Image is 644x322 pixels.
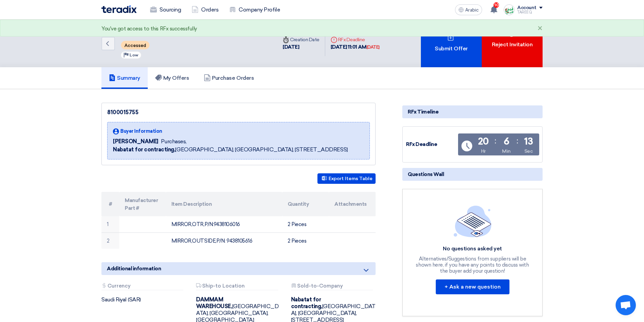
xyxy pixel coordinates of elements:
[366,45,380,50] font: [DATE]
[517,10,532,15] font: TAREEQ
[113,146,175,153] font: Nabatat for contracting,
[124,43,146,48] font: Accessed
[202,283,245,289] font: Ship-to Location
[109,201,112,207] font: #
[538,23,543,34] font: ×
[196,296,232,309] font: DAMMAM WAREHOUSE,
[317,173,376,184] button: Export Items Table
[291,296,322,309] font: Nabatat for contracting,
[290,37,319,43] font: Creation Date
[125,197,158,211] font: Manufacturer Part #
[175,146,348,153] font: [GEOGRAPHIC_DATA], [GEOGRAPHIC_DATA], [STREET_ADDRESS]
[186,2,224,17] a: Orders
[454,205,492,237] img: empty_state_list.svg
[435,45,468,52] font: Submit Offer
[288,238,306,244] font: 2 Pieces
[297,283,343,289] font: Sold-to-Company
[283,44,299,50] font: [DATE]
[101,67,148,89] a: Summary
[436,279,509,294] button: + Ask a new question
[406,141,437,147] font: RFx Deadline
[416,256,529,274] font: Alternatives/Suggestions from suppliers will be shown here, if you have any points to discuss wit...
[338,37,365,43] font: RFx Deadline
[288,221,306,227] font: 2 Pieces
[196,67,261,89] a: Purchase Orders
[101,5,137,13] img: Teradix logo
[517,136,518,146] font: :
[107,109,138,116] font: 8100015755
[495,136,496,146] font: :
[120,128,162,134] font: Buyer Information
[616,295,636,315] a: Open chat
[107,238,110,244] font: 2
[504,136,509,147] font: 6
[524,148,533,154] font: Sec
[171,201,212,207] font: Item Description
[101,26,197,32] font: You've got access to this RFx successfully
[113,138,158,145] font: [PERSON_NAME]
[445,283,501,290] font: + Ask a new question
[212,75,254,81] font: Purchase Orders
[145,2,186,17] a: Sourcing
[101,296,141,303] font: Saudi Riyal (SAR)
[334,201,367,207] font: Attachments
[492,41,533,48] font: Reject Invitation
[107,221,109,227] font: 1
[517,5,536,10] font: Account
[117,75,140,81] font: Summary
[494,3,499,7] font: 10
[171,221,240,227] font: MIRROR,OTR,P/N:9438106016
[455,4,482,15] button: Arabic
[171,238,253,244] font: MIRROR,OUTSIDE,P/N: 9438105616
[160,6,181,13] font: Sourcing
[408,171,444,177] font: Questions Wall
[331,44,366,50] font: [DATE] 11:01 AM
[108,283,130,289] font: Currency
[201,6,218,13] font: Orders
[239,6,280,13] font: Company Profile
[148,67,197,89] a: My Offers
[443,245,502,252] font: No questions asked yet
[129,53,138,57] font: Low
[465,7,479,13] font: Arabic
[329,176,373,181] font: Export Items Table
[478,136,489,147] font: 20
[502,148,511,154] font: Min
[163,75,189,81] font: My Offers
[481,148,486,154] font: Hr
[107,266,161,272] font: Additional information
[408,109,438,115] font: RFx Timeline
[504,4,515,15] img: Screenshot___1727703618088.png
[161,138,187,145] font: Purchases,
[524,136,533,147] font: 13
[288,201,309,207] font: Quantity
